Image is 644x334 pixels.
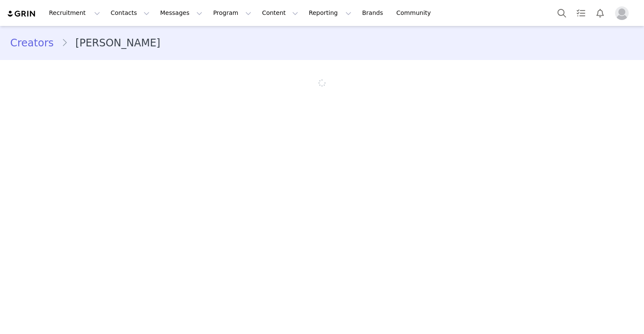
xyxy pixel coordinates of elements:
a: Community [391,3,440,23]
button: Recruitment [44,3,105,23]
a: Tasks [572,3,590,23]
img: placeholder-profile.jpg [615,6,629,20]
button: Contacts [106,3,155,23]
button: Reporting [304,3,356,23]
a: Brands [357,3,391,23]
button: Messages [155,3,207,23]
button: Notifications [591,3,609,23]
img: grin logo [7,10,37,18]
button: Search [552,3,571,23]
button: Profile [610,6,637,20]
button: Program [208,3,256,23]
a: Creators [10,35,61,51]
button: Content [257,3,303,23]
